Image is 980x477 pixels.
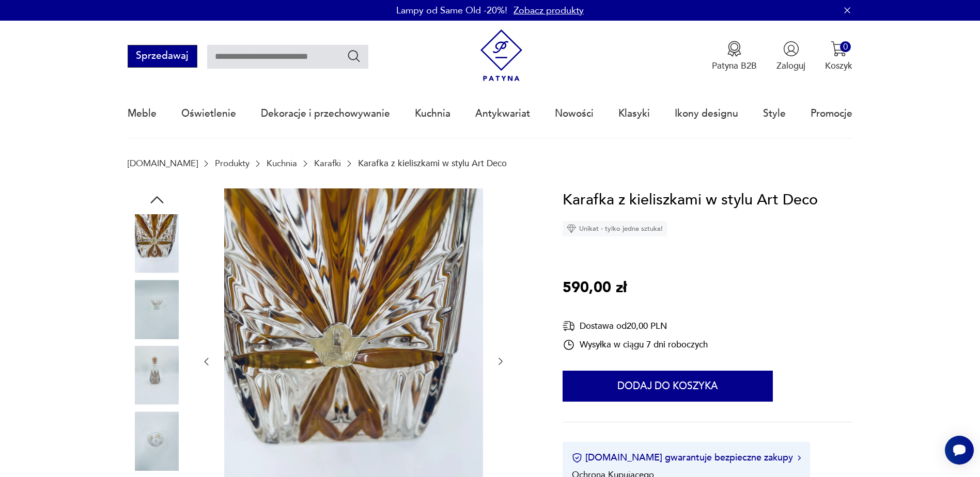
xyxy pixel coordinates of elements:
[567,224,576,233] img: Ikona diamentu
[358,158,507,168] p: Karafka z kieliszkami w stylu Art Deco
[563,320,575,332] img: Ikona dostawy
[726,41,742,57] img: Ikona medalu
[840,41,851,52] div: 0
[415,90,450,137] a: Kuchnia
[798,455,801,460] img: Ikona strzałki w prawo
[555,90,594,137] a: Nowości
[347,49,362,63] button: Szukaj
[128,90,157,137] a: Meble
[675,90,738,137] a: Ikony designu
[128,346,186,405] img: Zdjęcie produktu Karafka z kieliszkami w stylu Art Deco
[128,45,197,68] button: Sprzedawaj
[945,436,974,465] iframe: Smartsupp widget button
[618,90,650,137] a: Klasyki
[181,90,236,137] a: Oświetlenie
[563,339,708,351] div: Wysyłka w ciągu 7 dni roboczych
[128,158,198,168] a: [DOMAIN_NAME]
[831,41,847,57] img: Ikona koszyka
[314,158,341,168] a: Karafki
[267,158,297,168] a: Kuchnia
[563,221,667,236] div: Unikat - tylko jedna sztuka!
[783,41,799,57] img: Ikonka użytkownika
[514,4,584,17] a: Zobacz produkty
[712,41,757,72] a: Ikona medaluPatyna B2B
[475,29,527,82] img: Patyna - sklep z meblami i dekoracjami vintage
[475,90,530,137] a: Antykwariat
[776,60,805,72] p: Zaloguj
[563,371,773,402] button: Dodaj do koszyka
[261,90,390,137] a: Dekoracje i przechowywanie
[128,411,186,470] img: Zdjęcie produktu Karafka z kieliszkami w stylu Art Deco
[128,53,197,61] a: Sprzedawaj
[563,276,627,300] p: 590,00 zł
[825,41,852,72] button: 0Koszyk
[396,4,507,17] p: Lampy od Same Old -20%!
[712,41,757,72] button: Patyna B2B
[215,158,250,168] a: Produkty
[563,320,708,332] div: Dostawa od 20,00 PLN
[712,60,757,72] p: Patyna B2B
[763,90,786,137] a: Style
[825,60,852,72] p: Koszyk
[811,90,852,137] a: Promocje
[128,280,186,339] img: Zdjęcie produktu Karafka z kieliszkami w stylu Art Deco
[563,188,818,212] h1: Karafka z kieliszkami w stylu Art Deco
[776,41,805,72] button: Zaloguj
[572,451,801,464] button: [DOMAIN_NAME] gwarantuje bezpieczne zakupy
[572,453,582,463] img: Ikona certyfikatu
[128,214,186,273] img: Zdjęcie produktu Karafka z kieliszkami w stylu Art Deco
